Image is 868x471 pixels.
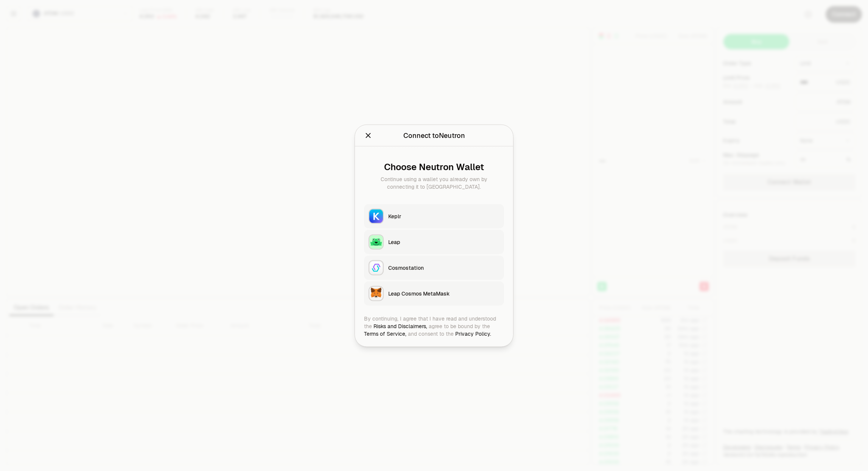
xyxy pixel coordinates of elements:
[364,255,504,280] button: CosmostationCosmostation
[370,175,498,190] div: Continue using a wallet you already own by connecting it to [GEOGRAPHIC_DATA].
[388,289,499,297] div: Leap Cosmos MetaMask
[364,330,406,337] a: Terms of Service,
[369,261,383,274] img: Cosmostation
[455,330,491,337] a: Privacy Policy.
[364,281,504,305] button: Leap Cosmos MetaMaskLeap Cosmos MetaMask
[369,286,383,300] img: Leap Cosmos MetaMask
[369,209,383,223] img: Keplr
[364,315,504,337] div: By continuing, I agree that I have read and understood the agree to be bound by the and consent t...
[388,212,499,220] div: Keplr
[370,161,498,172] div: Choose Neutron Wallet
[364,230,504,254] button: LeapLeap
[364,130,372,141] button: Close
[369,235,383,249] img: Leap
[364,204,504,228] button: KeplrKeplr
[373,322,427,329] a: Risks and Disclaimers,
[403,130,465,141] div: Connect to Neutron
[388,264,499,271] div: Cosmostation
[388,238,499,246] div: Leap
